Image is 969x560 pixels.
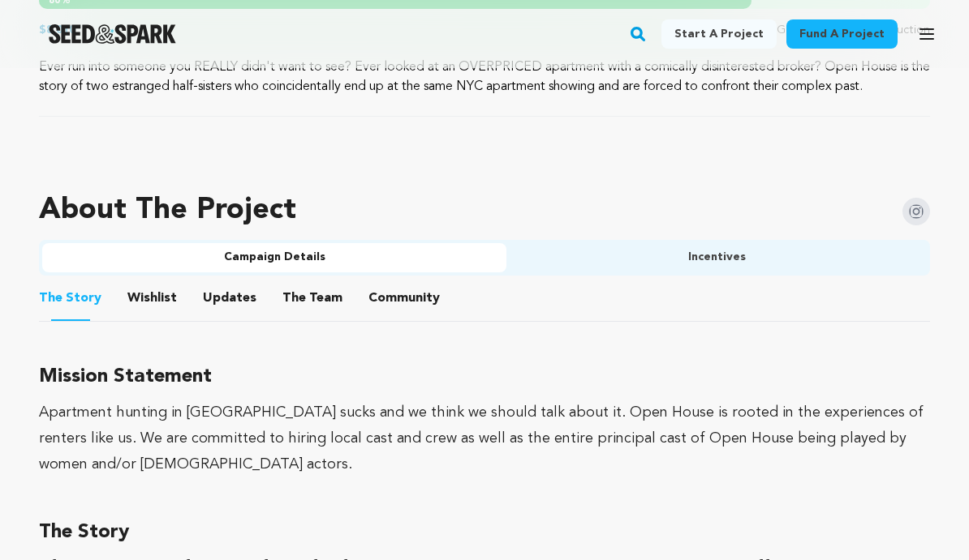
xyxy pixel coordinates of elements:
[786,19,898,49] a: Fund a project
[282,289,342,308] span: Team
[39,289,101,308] span: Story
[203,289,256,308] span: Updates
[282,289,306,308] span: The
[368,289,440,308] span: Community
[902,198,930,225] img: Seed&Spark Instagram Icon
[506,243,927,272] button: Incentives
[39,289,62,308] span: The
[39,195,296,227] h1: About The Project
[39,58,930,96] p: Ever run into someone you REALLY didn't want to see? Ever looked at an OVERPRICED apartment with ...
[39,400,930,477] div: Apartment hunting in [GEOGRAPHIC_DATA] sucks and we think we should talk about it. Open House is ...
[127,289,177,308] span: Wishlist
[49,24,176,44] a: Seed&Spark Homepage
[42,243,506,272] button: Campaign Details
[661,19,777,49] a: Start a project
[49,24,176,44] img: Seed&Spark Logo Dark Mode
[39,361,930,393] h3: Mission Statement
[39,516,930,549] h3: The Story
